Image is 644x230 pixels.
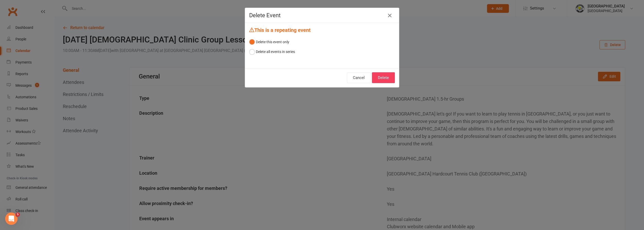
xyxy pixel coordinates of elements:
[372,72,395,83] button: Delete
[16,213,20,217] span: 5
[249,27,395,33] h4: This is a repeating event
[386,11,394,20] button: Close
[347,72,371,83] button: Cancel
[249,47,295,57] button: Delete all events in series
[249,37,289,47] button: Delete this event only
[249,12,395,19] h4: Delete Event
[5,213,18,225] iframe: Intercom live chat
